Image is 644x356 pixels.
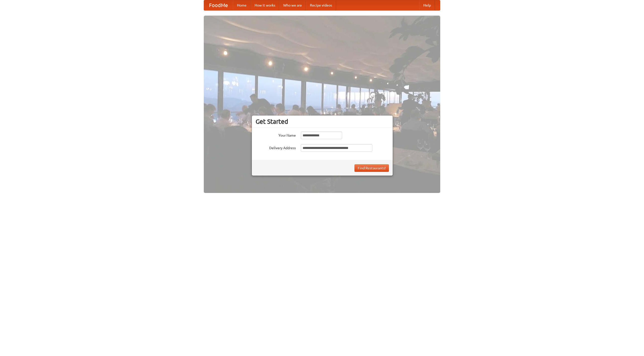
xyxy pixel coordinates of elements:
a: Recipe videos [306,0,336,10]
button: Find Restaurants! [354,164,389,172]
a: Help [419,0,435,10]
label: Your Name [256,132,296,138]
a: How it works [251,0,279,10]
label: Delivery Address [256,144,296,150]
a: Home [233,0,251,10]
a: Who we are [279,0,306,10]
a: FoodMe [204,0,233,10]
h3: Get Started [256,118,389,125]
